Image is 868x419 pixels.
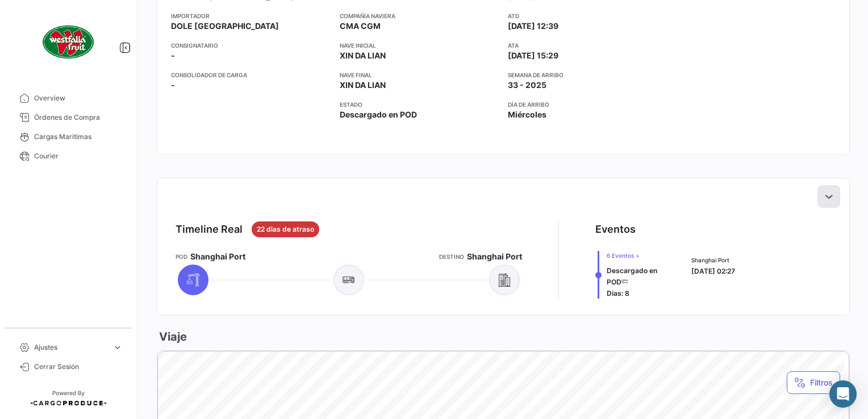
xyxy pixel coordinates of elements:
span: - [171,79,175,91]
span: Shanghai Port [190,251,245,262]
app-card-info-title: Consignatario [171,41,331,50]
app-card-info-title: Consolidador de Carga [171,70,331,79]
span: Órdenes de Compra [34,112,123,123]
span: DOLE [GEOGRAPHIC_DATA] [171,20,279,32]
button: Filtros [787,371,840,394]
app-card-info-title: Compañía naviera [340,11,499,20]
app-card-info-title: POD [176,252,187,261]
span: Miércoles [508,109,546,120]
span: 22 dias de atraso [257,224,314,234]
span: Días: 8 [607,289,629,298]
span: [DATE] 15:29 [508,50,558,61]
span: [DATE] 12:39 [508,20,558,32]
span: Shanghai Port [467,251,522,262]
span: Courier [34,151,123,161]
app-card-info-title: Nave inicial [340,41,499,50]
span: Descargado en POD [340,109,417,120]
span: CMA CGM [340,20,381,32]
h3: Viaje [157,329,187,345]
app-card-info-title: Destino [439,252,464,261]
span: 6 Eventos + [607,251,678,260]
app-card-info-title: Nave final [340,70,499,79]
app-card-info-title: Estado [340,100,499,109]
a: Cargas Marítimas [9,127,127,146]
span: Cerrar Sesión [34,362,123,372]
app-card-info-title: Día de Arribo [508,100,667,109]
app-card-info-title: Importador [171,11,331,20]
div: Abrir Intercom Messenger [829,380,857,408]
a: Courier [9,146,127,166]
span: Overview [34,93,123,103]
span: - [171,50,175,61]
span: 33 - 2025 [508,79,546,91]
a: Órdenes de Compra [9,108,127,127]
span: Shanghai Port [691,255,735,265]
span: XIN DA LIAN [340,79,386,91]
span: Ajustes [34,342,108,353]
app-card-info-title: ATA [508,41,667,50]
span: expand_more [112,342,123,353]
span: XIN DA LIAN [340,50,386,61]
span: Descargado en POD [607,266,657,286]
span: [DATE] 02:27 [691,267,735,275]
a: Overview [9,89,127,108]
div: Timeline Real [176,221,243,237]
span: Cargas Marítimas [34,132,123,142]
app-card-info-title: ATD [508,11,667,20]
img: client-50.png [40,14,97,70]
app-card-info-title: Semana de Arribo [508,70,667,79]
div: Eventos [595,221,636,237]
